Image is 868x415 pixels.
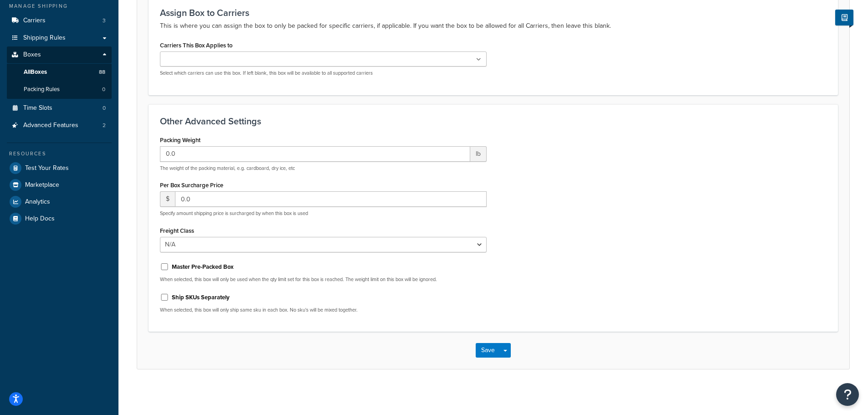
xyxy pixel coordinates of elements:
a: Packing Rules0 [7,81,112,98]
li: Packing Rules [7,81,112,98]
span: $ [160,191,175,207]
span: 2 [103,122,106,129]
span: Help Docs [25,215,55,223]
button: Open Resource Center [836,383,859,406]
span: Boxes [23,51,41,59]
h3: Assign Box to Carriers [160,8,827,18]
a: Shipping Rules [7,30,112,46]
label: Master Pre-Packed Box [172,263,234,271]
h3: Other Advanced Settings [160,116,827,126]
span: All Boxes [24,68,47,76]
p: When selected, this box will only be used when the qty limit set for this box is reached. The wei... [160,276,487,283]
a: AllBoxes88 [7,64,112,81]
span: 0 [103,104,106,112]
button: Show Help Docs [835,10,853,26]
span: Test Your Rates [25,164,69,172]
span: 3 [103,17,106,25]
a: Analytics [7,194,112,210]
span: 0 [102,86,105,93]
li: Boxes [7,46,112,98]
p: Specify amount shipping price is surcharged by when this box is used [160,210,487,217]
label: Packing Weight [160,137,200,143]
label: Freight Class [160,227,194,234]
p: The weight of the packing material, e.g. cardboard, dry ice, etc [160,165,487,172]
span: Advanced Features [23,122,78,129]
div: Manage Shipping [7,2,112,10]
a: Advanced Features2 [7,117,112,134]
label: Per Box Surcharge Price [160,182,223,189]
label: Ship SKUs Separately [172,293,230,302]
p: This is where you can assign the box to only be packed for specific carriers, if applicable. If y... [160,20,827,31]
span: Marketplace [25,181,59,189]
span: Packing Rules [24,86,60,93]
li: Time Slots [7,100,112,117]
a: Help Docs [7,210,112,227]
span: lb [470,146,487,162]
label: Carriers This Box Applies to [160,42,232,49]
p: When selected, this box will only ship same sku in each box. No sku's will be mixed together. [160,307,487,313]
a: Test Your Rates [7,160,112,176]
button: Save [476,343,500,358]
li: Advanced Features [7,117,112,134]
a: Time Slots0 [7,100,112,117]
p: Select which carriers can use this box. If left blank, this box will be available to all supporte... [160,70,487,77]
span: 88 [99,68,105,76]
li: Carriers [7,12,112,29]
a: Marketplace [7,177,112,193]
a: Carriers3 [7,12,112,29]
span: Time Slots [23,104,52,112]
span: Shipping Rules [23,34,66,42]
a: Boxes [7,46,112,63]
div: Resources [7,150,112,158]
span: Carriers [23,17,46,25]
span: Analytics [25,198,50,206]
